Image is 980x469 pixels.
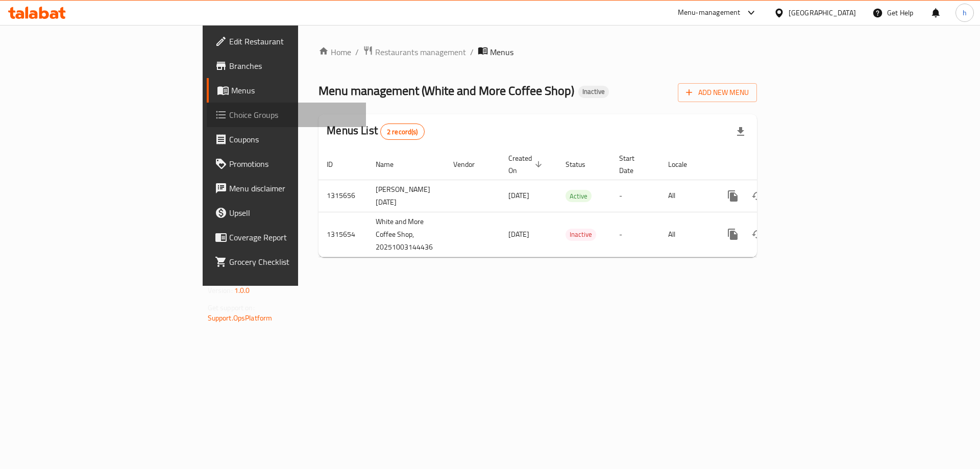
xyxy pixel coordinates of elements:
[208,284,233,297] span: Version:
[234,284,250,297] span: 1.0.0
[508,152,545,177] span: Created On
[207,78,366,103] a: Menus
[229,158,358,170] span: Promotions
[611,180,660,212] td: -
[566,158,599,170] span: Status
[963,7,967,18] span: h
[728,119,753,144] div: Export file
[381,127,424,137] span: 2 record(s)
[453,158,488,170] span: Vendor
[318,79,574,102] span: Menu management ( White and More Coffee Shop )
[207,201,366,225] a: Upsell
[207,29,366,54] a: Edit Restaurant
[470,46,474,58] li: /
[678,7,741,19] div: Menu-management
[318,149,827,257] table: enhanced table
[678,83,757,102] button: Add New Menu
[231,84,358,96] span: Menus
[721,184,745,208] button: more
[229,133,358,145] span: Coupons
[229,231,358,243] span: Coverage Report
[318,45,757,59] nav: breadcrumb
[363,45,466,59] a: Restaurants management
[327,158,346,170] span: ID
[208,311,273,325] a: Support.OpsPlatform
[207,54,366,78] a: Branches
[229,182,358,194] span: Menu disclaimer
[229,256,358,268] span: Grocery Checklist
[508,228,529,241] span: [DATE]
[208,301,255,314] span: Get support on:
[578,86,609,98] div: Inactive
[207,152,366,176] a: Promotions
[578,87,609,96] span: Inactive
[207,225,366,250] a: Coverage Report
[508,189,529,202] span: [DATE]
[375,46,466,58] span: Restaurants management
[566,229,596,240] span: Inactive
[367,180,445,212] td: [PERSON_NAME] [DATE]
[619,152,648,177] span: Start Date
[745,222,770,246] button: Change Status
[713,149,827,180] th: Actions
[566,190,592,202] div: Active
[207,176,366,201] a: Menu disclaimer
[660,180,713,212] td: All
[686,86,749,99] span: Add New Menu
[229,109,358,121] span: Choice Groups
[721,222,745,246] button: more
[376,158,407,170] span: Name
[229,60,358,72] span: Branches
[327,123,424,140] h2: Menus List
[229,35,358,47] span: Edit Restaurant
[660,212,713,257] td: All
[207,127,366,152] a: Coupons
[380,124,425,140] div: Total records count
[207,250,366,274] a: Grocery Checklist
[207,103,366,127] a: Choice Groups
[566,190,592,202] span: Active
[611,212,660,257] td: -
[367,212,445,257] td: White and More Coffee Shop, 20251003144436
[789,7,856,18] div: [GEOGRAPHIC_DATA]
[490,46,513,58] span: Menus
[668,158,700,170] span: Locale
[229,207,358,219] span: Upsell
[566,229,596,241] div: Inactive
[745,184,770,208] button: Change Status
